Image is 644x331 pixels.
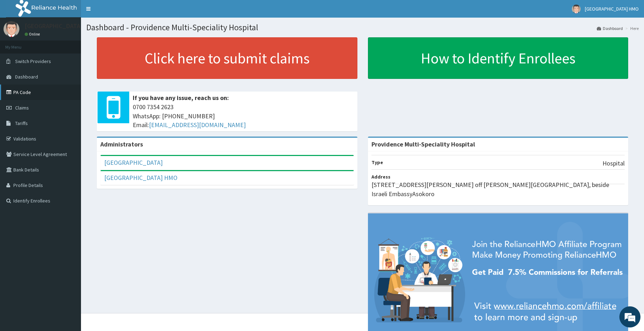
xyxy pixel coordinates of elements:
[572,5,581,13] img: User Image
[97,37,357,79] a: Click here to submit claims
[597,25,623,31] a: Dashboard
[15,58,51,64] span: Switch Providers
[624,25,639,31] li: Here
[104,158,163,167] a: [GEOGRAPHIC_DATA]
[133,94,229,102] b: If you have any issue, reach us on:
[368,37,629,79] a: How to Identify Enrollees
[602,159,625,168] p: Hospital
[15,105,29,111] span: Claims
[100,140,143,148] b: Administrators
[585,6,639,12] span: [GEOGRAPHIC_DATA] HMO
[371,159,383,165] b: Type
[25,23,97,29] p: [GEOGRAPHIC_DATA] HMO
[4,21,19,37] img: User Image
[133,102,354,130] span: 0700 7354 2623 WhatsApp: [PHONE_NUMBER] Email:
[149,121,246,129] a: [EMAIL_ADDRESS][DOMAIN_NAME]
[86,23,639,32] h1: Dashboard - Providence Multi-Speciality Hospital
[15,74,38,80] span: Dashboard
[25,32,42,37] a: Online
[104,174,177,182] a: [GEOGRAPHIC_DATA] HMO
[371,174,390,180] b: Address
[371,140,475,148] strong: Providence Multi-Speciality Hospital
[15,120,28,126] span: Tariffs
[371,180,625,198] p: [STREET_ADDRESS][PERSON_NAME] off [PERSON_NAME][GEOGRAPHIC_DATA], beside Israeli EmbassyAsokoro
